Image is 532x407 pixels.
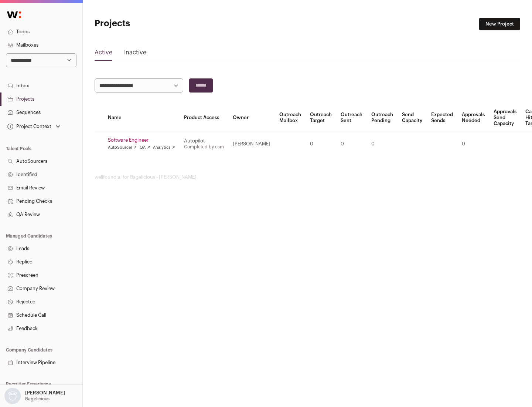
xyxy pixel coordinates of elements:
[457,104,489,131] th: Approvals Needed
[184,145,224,149] a: Completed by csm
[6,124,51,129] div: Project Context
[95,18,236,30] h1: Projects
[228,131,275,157] td: [PERSON_NAME]
[228,104,275,131] th: Owner
[108,145,137,151] a: AutoSourcer ↗
[95,48,112,60] a: Active
[25,390,65,396] p: [PERSON_NAME]
[103,104,180,131] th: Name
[367,131,398,157] td: 0
[25,396,50,402] p: Bagelicious
[275,104,306,131] th: Outreach Mailbox
[306,104,336,131] th: Outreach Target
[457,131,489,157] td: 0
[3,388,66,404] button: Open dropdown
[306,131,336,157] td: 0
[180,104,228,131] th: Product Access
[336,131,367,157] td: 0
[489,104,521,131] th: Approvals Send Capacity
[336,104,367,131] th: Outreach Sent
[124,48,146,60] a: Inactive
[4,388,21,404] img: nopic.png
[140,145,150,151] a: QA ↗
[367,104,398,131] th: Outreach Pending
[427,104,457,131] th: Expected Sends
[6,121,62,132] button: Open dropdown
[479,18,520,30] a: New Project
[398,104,427,131] th: Send Capacity
[108,137,175,143] a: Software Engineer
[95,174,520,180] footer: wellfound:ai for Bagelicious - [PERSON_NAME]
[153,145,175,151] a: Analytics ↗
[184,138,224,144] div: Autopilot
[3,7,25,22] img: Wellfound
